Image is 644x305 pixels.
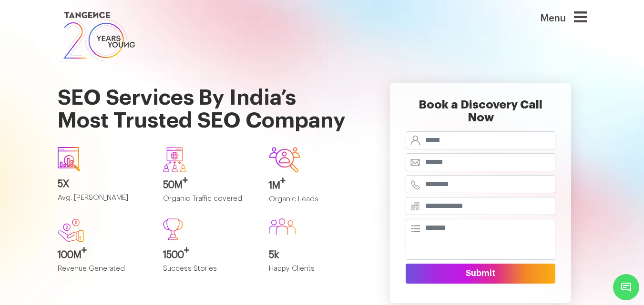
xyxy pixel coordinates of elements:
h3: 5X [58,179,149,189]
sup: + [82,246,87,255]
img: logo SVG [58,10,136,64]
p: Success Stories [163,265,255,281]
img: Path%20473.svg [163,218,183,240]
h3: 100M [58,250,149,260]
img: icon1.svg [58,147,81,171]
img: new.svg [58,218,84,242]
sup: + [280,176,286,186]
sup: + [184,246,189,255]
img: Group-640.svg [163,147,186,172]
sup: + [183,176,188,185]
img: Group-642.svg [269,147,300,172]
h3: 5k [269,250,360,260]
img: Group%20586.svg [269,218,296,235]
h3: 50M [163,180,255,190]
p: Avg. [PERSON_NAME] [58,194,149,210]
p: Happy Clients [269,265,360,281]
span: Chat Widget [613,274,639,300]
button: Submit [406,264,555,284]
p: Revenue Generated [58,265,149,281]
h2: Book a Discovery Call Now [406,98,555,131]
h1: SEO Services By India’s Most Trusted SEO Company [58,64,360,139]
p: Organic Leads [269,196,360,211]
h3: 1500 [163,250,255,260]
h3: 1M [269,180,360,191]
p: Organic Traffic covered [163,195,255,211]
